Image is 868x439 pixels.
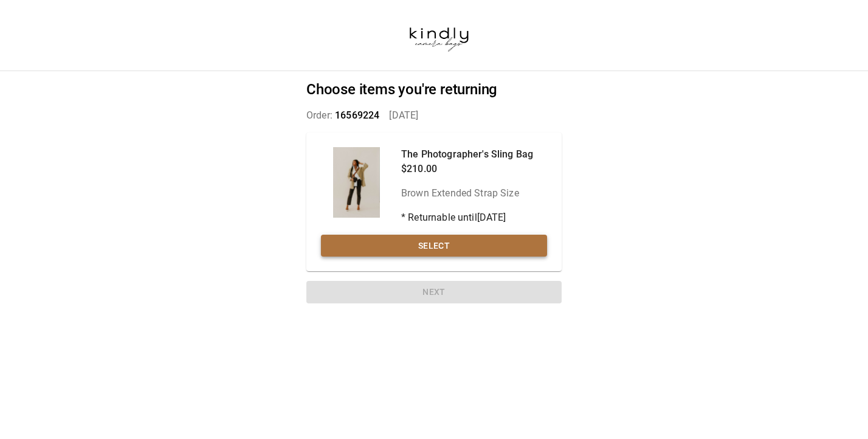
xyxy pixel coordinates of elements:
[392,9,485,61] img: kindlycamerabags.myshopify.com-b37650f6-6cf4-42a0-a808-989f93ebecdf
[401,186,533,201] p: Brown Extended Strap Size
[401,210,533,225] p: * Returnable until [DATE]
[321,235,547,257] button: Select
[306,81,562,99] h2: Choose items you're returning
[335,109,379,121] span: 16569224
[401,147,533,162] p: The Photographer's Sling Bag
[401,162,533,176] p: $210.00
[306,108,562,123] p: Order: [DATE]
